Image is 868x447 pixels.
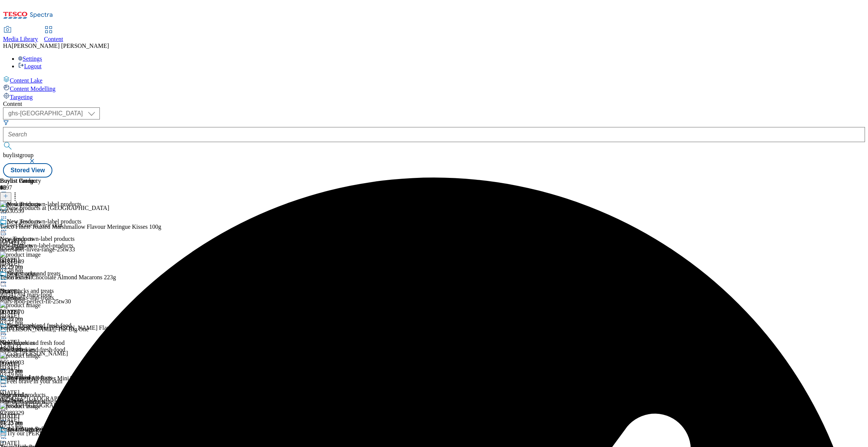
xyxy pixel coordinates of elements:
[3,127,865,142] input: Search
[3,163,52,178] button: Stored View
[3,152,34,158] span: buylistgroup
[12,43,109,49] span: [PERSON_NAME] [PERSON_NAME]
[18,63,41,69] a: Logout
[44,27,63,43] a: Content
[10,94,33,100] span: Targeting
[3,43,12,49] span: HA
[18,55,42,62] a: Settings
[3,84,865,92] a: Content Modelling
[3,76,865,84] a: Content Lake
[3,92,865,101] a: Targeting
[44,36,63,42] span: Content
[10,77,43,84] span: Content Lake
[3,36,38,42] span: Media Library
[10,86,55,92] span: Content Modelling
[3,27,38,43] a: Media Library
[3,101,865,107] div: Content
[3,119,9,126] svg: Search Filters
